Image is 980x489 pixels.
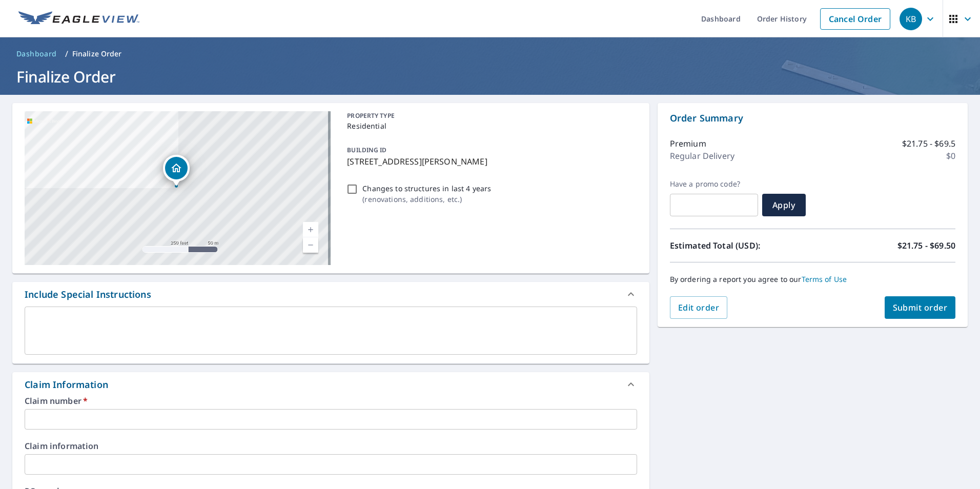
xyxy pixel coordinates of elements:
p: Residential [347,120,632,131]
div: Claim Information [25,378,108,392]
p: Finalize Order [72,49,122,59]
p: Order Summary [670,111,955,125]
p: Estimated Total (USD): [670,239,813,252]
p: $21.75 - $69.5 [902,137,955,150]
a: Dashboard [12,46,61,62]
button: Apply [762,194,806,216]
li: / [65,48,68,60]
span: Edit order [678,302,720,313]
button: Submit order [885,296,956,319]
p: PROPERTY TYPE [347,111,632,120]
h1: Finalize Order [12,66,968,87]
a: Terms of Use [802,274,847,284]
div: Dropped pin, building 1, Residential property, 17080 Ransom St Holland, MI 49424 [163,155,190,187]
a: Current Level 17, Zoom In [303,222,318,237]
p: Regular Delivery [670,150,734,162]
button: Edit order [670,296,728,319]
label: Claim number [25,397,637,405]
label: Have a promo code? [670,179,758,189]
a: Current Level 17, Zoom Out [303,237,318,253]
p: BUILDING ID [347,146,386,154]
div: Claim Information [12,372,649,397]
p: $0 [946,150,955,162]
div: KB [900,8,922,30]
span: Dashboard [16,49,57,59]
nav: breadcrumb [12,46,968,62]
div: Include Special Instructions [25,288,151,301]
p: ( renovations, additions, etc. ) [362,194,491,205]
div: Include Special Instructions [12,282,649,307]
span: Apply [770,199,798,211]
p: [STREET_ADDRESS][PERSON_NAME] [347,155,632,168]
img: EV Logo [18,11,139,27]
p: By ordering a report you agree to our [670,275,955,284]
p: Changes to structures in last 4 years [362,183,491,194]
span: Submit order [893,302,948,313]
a: Cancel Order [820,8,890,30]
p: Premium [670,137,706,150]
p: $21.75 - $69.50 [897,239,955,252]
label: Claim information [25,442,637,450]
